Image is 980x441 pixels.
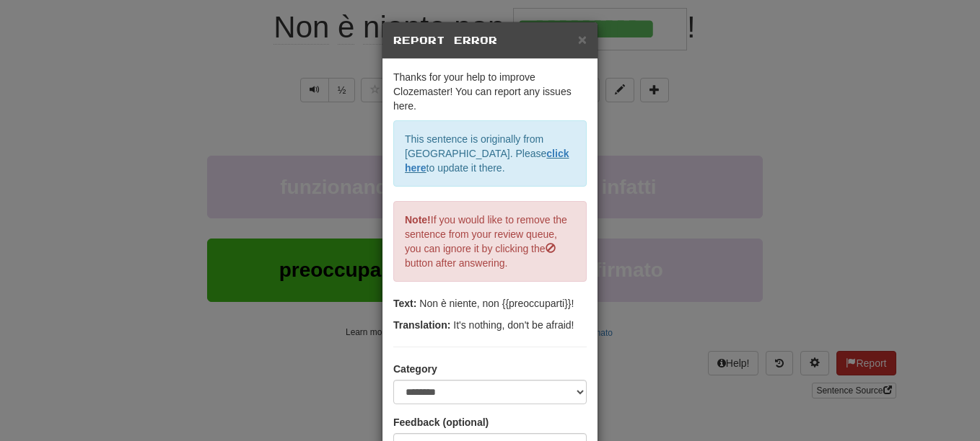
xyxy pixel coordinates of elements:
p: This sentence is originally from [GEOGRAPHIC_DATA]. Please to update it there. [393,120,587,187]
p: It's nothing, don't be afraid! [393,318,587,332]
strong: Translation: [393,319,450,331]
label: Feedback (optional) [393,415,489,429]
span: × [578,31,587,48]
strong: Note! [405,214,431,226]
p: If you would like to remove the sentence from your review queue, you can ignore it by clicking th... [393,201,587,282]
p: Thanks for your help to improve Clozemaster! You can report any issues here. [393,70,587,113]
strong: Text: [393,298,416,309]
p: Non è niente, non {{preoccuparti}}! [393,296,587,311]
button: Close [578,32,587,47]
h5: Report Error [393,33,587,48]
label: Category [393,362,437,376]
